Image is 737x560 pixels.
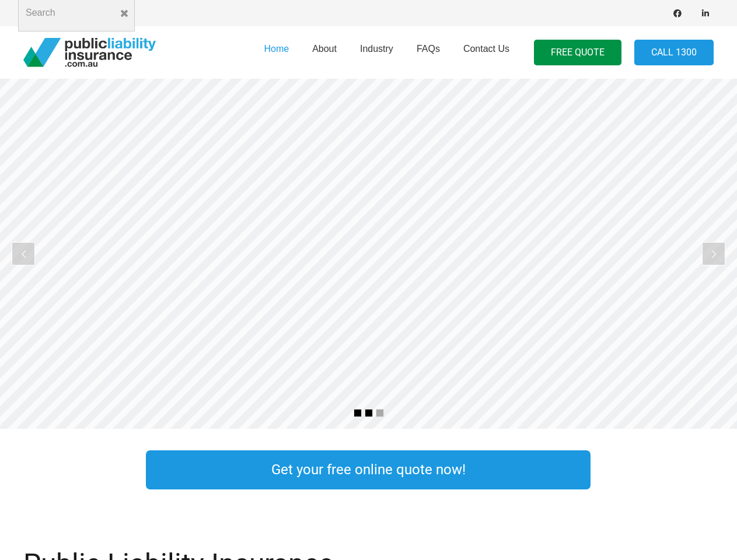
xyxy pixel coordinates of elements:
span: FAQs [417,44,440,54]
a: Industry [348,23,405,82]
a: Call 1300 [634,40,714,66]
a: pli_logotransparent [23,38,156,67]
a: About [301,23,348,82]
span: About [312,44,337,54]
a: FAQs [405,23,452,82]
span: Contact Us [463,44,509,54]
a: Home [252,23,301,82]
button: Close [114,3,135,24]
a: Facebook [669,5,686,22]
a: Contact Us [452,23,521,82]
span: Industry [360,44,393,54]
a: Get your free online quote now! [146,450,591,489]
a: LinkedIn [697,5,714,22]
a: FREE QUOTE [534,40,621,66]
a: Link [614,447,736,492]
span: Home [264,44,289,54]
